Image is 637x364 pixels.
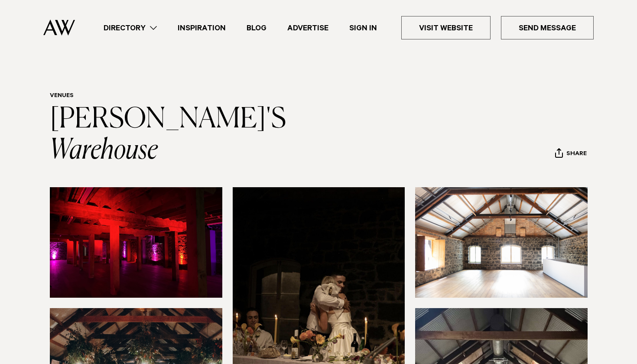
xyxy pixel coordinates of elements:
a: Blog [236,22,277,34]
a: Advertise [277,22,339,34]
button: Share [555,148,587,161]
a: Inspiration [167,22,236,34]
a: Send Message [501,16,594,39]
a: Sign In [339,22,387,34]
span: Share [566,150,587,159]
img: Auckland Weddings Logo [43,19,75,36]
a: [PERSON_NAME]'S Warehouse [50,106,290,165]
a: Directory [93,22,167,34]
a: Venues [50,93,74,100]
a: Visit Website [401,16,491,39]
